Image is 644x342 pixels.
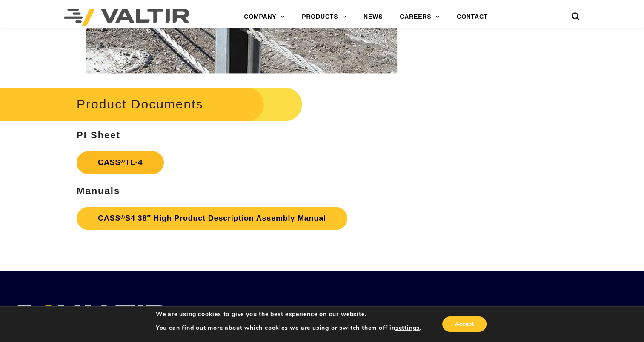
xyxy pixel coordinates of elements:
a: PRODUCTS [293,9,355,26]
sup: ® [120,214,125,220]
button: Accept [442,316,487,332]
p: You can find out more about which cookies we are using or switch them off in . [156,324,421,332]
h2: MEDIA CENTER [322,305,417,312]
img: VALTIR [13,305,167,326]
button: settings [395,324,420,332]
a: CASS®S4 38″ High Product Description Assembly Manual [77,207,347,230]
a: CASS®TL-4 [77,151,164,174]
sup: ® [120,158,125,165]
img: Valtir [64,9,189,26]
h2: FOLLOW US [537,305,631,312]
a: CONTACT [448,9,496,26]
h2: VALTIR [429,305,524,312]
strong: Manuals [77,185,120,196]
a: NEWS [355,9,391,26]
p: We are using cookies to give you the best experience on our website. [156,311,421,318]
a: CAREERS [391,9,448,26]
strong: PI Sheet [77,130,120,140]
a: COMPANY [235,9,293,26]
